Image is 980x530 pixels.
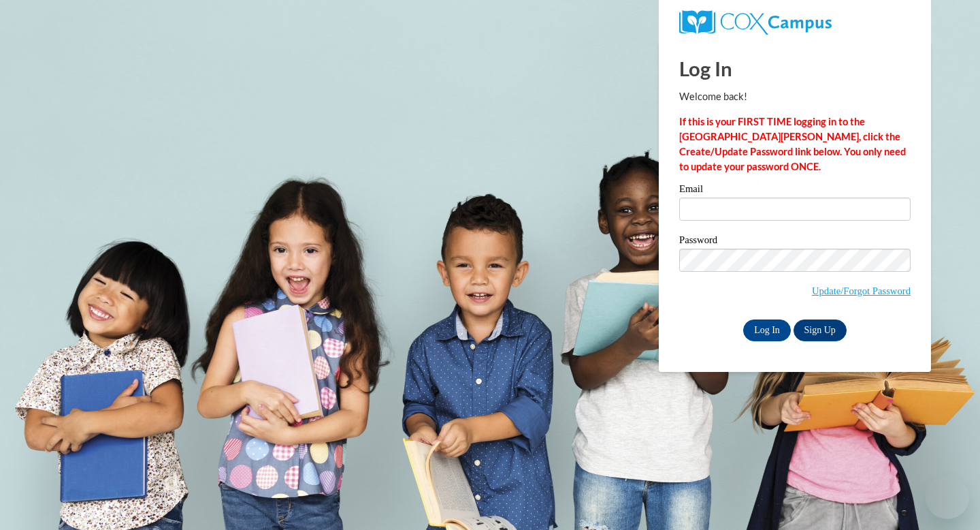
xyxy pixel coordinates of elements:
[679,235,911,249] label: Password
[926,476,969,519] iframe: Button to launch messaging window
[794,319,847,341] a: Sign Up
[679,54,911,82] h1: Log In
[812,285,911,296] a: Update/Forgot Password
[679,184,911,198] label: Email
[679,10,832,35] img: COX Campus
[679,10,911,35] a: COX Campus
[679,89,911,104] p: Welcome back!
[743,319,791,341] input: Log In
[679,116,906,172] strong: If this is your FIRST TIME logging in to the [GEOGRAPHIC_DATA][PERSON_NAME], click the Create/Upd...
